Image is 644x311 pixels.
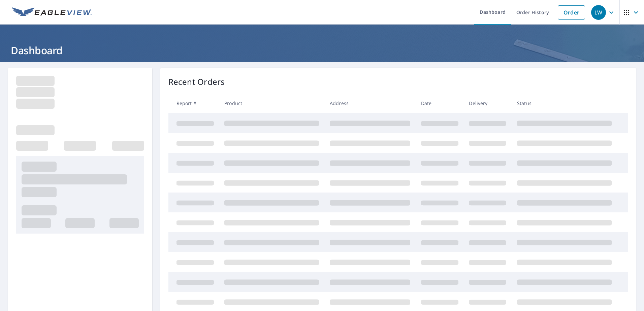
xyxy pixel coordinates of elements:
div: LW [591,5,606,20]
h1: Dashboard [8,43,636,57]
th: Address [324,93,416,113]
th: Status [512,93,617,113]
th: Report # [168,93,219,113]
p: Recent Orders [168,76,225,88]
th: Delivery [463,93,512,113]
img: EV Logo [12,7,92,18]
th: Date [416,93,464,113]
th: Product [219,93,324,113]
a: Order [558,5,585,20]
